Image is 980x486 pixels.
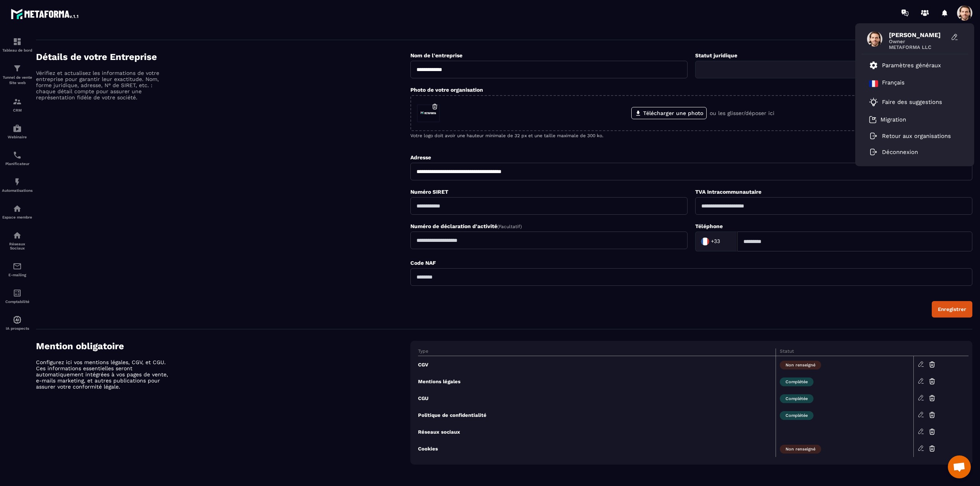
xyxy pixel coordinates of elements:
a: formationformationCRM [2,91,33,118]
img: accountant [13,288,22,298]
span: METAFORMA LLC [889,44,946,50]
img: automations [13,315,22,324]
button: Enregistrer [932,301,972,318]
p: Espace membre [2,215,33,219]
span: Owner [889,39,946,44]
td: CGV [418,356,776,373]
a: Paramètres généraux [869,61,941,70]
p: Français [882,79,905,88]
a: social-networksocial-networkRéseaux Sociaux [2,225,33,256]
img: automations [13,177,22,186]
img: formation [13,37,22,46]
input: Search for option [700,65,960,74]
h4: Détails de votre Entreprise [36,52,410,62]
label: Statut juridique [695,52,737,58]
th: Statut [776,348,913,356]
p: Planificateur [2,162,33,166]
p: Automatisations [2,188,33,193]
a: formationformationTunnel de vente Site web [2,58,33,91]
p: Vérifiez et actualisez les informations de votre entreprise pour garantir leur exactitude. Nom, f... [36,70,170,100]
img: email [13,262,22,271]
p: Webinaire [2,135,33,139]
label: Code NAF [410,260,436,266]
div: Search for option [695,232,737,251]
input: Search for option [722,236,729,247]
img: scheduler [13,151,22,160]
p: Faire des suggestions [882,99,942,105]
p: Configurez ici vos mentions légales, CGV, et CGU. Ces informations essentielles seront automatiqu... [36,359,170,390]
img: Country Flag [697,234,713,249]
img: automations [13,124,22,133]
label: Numéro de déclaration d'activité [410,223,522,229]
p: Tunnel de vente Site web [2,75,33,86]
label: Adresse [410,154,431,160]
p: IA prospects [2,326,33,330]
p: E-mailing [2,273,33,277]
div: Mở cuộc trò chuyện [948,455,971,478]
span: [PERSON_NAME] [889,31,946,39]
a: automationsautomationsWebinaire [2,118,33,145]
img: logo [11,7,80,21]
p: CRM [2,108,33,112]
span: +33 [711,238,720,245]
span: Complétée [780,394,813,403]
th: Type [418,348,776,356]
span: Complétée [780,377,813,386]
h4: Mention obligatoire [36,341,410,352]
p: Déconnexion [882,149,918,156]
a: accountantaccountantComptabilité [2,283,33,309]
label: Télécharger une photo [631,107,707,119]
a: automationsautomationsEspace membre [2,198,33,225]
a: Faire des suggestions [869,97,951,107]
p: Paramètres généraux [882,62,941,69]
img: formation [13,64,22,73]
td: Réseaux sociaux [418,423,776,440]
div: Enregistrer [938,306,966,312]
img: social-network [13,231,22,240]
label: Numéro SIRET [410,189,448,195]
span: Complétée [780,411,813,420]
a: formationformationTableau de bord [2,31,33,58]
img: automations [13,204,22,213]
td: Mentions légales [418,373,776,390]
span: Non renseigné [780,361,821,369]
label: TVA Intracommunautaire [695,189,761,195]
td: Politique de confidentialité [418,407,776,423]
label: Téléphone [695,223,723,229]
a: Migration [869,116,906,123]
td: CGU [418,390,776,407]
a: emailemailE-mailing [2,256,33,283]
a: schedulerschedulerPlanificateur [2,145,33,172]
p: ou les glisser/déposer ici [710,110,774,116]
p: Tableau de bord [2,48,33,52]
div: Search for option [695,61,972,78]
p: Comptabilité [2,300,33,304]
p: Votre logo doit avoir une hauteur minimale de 32 px et une taille maximale de 300 ko. [410,133,972,138]
p: Réseaux Sociaux [2,242,33,250]
a: automationsautomationsAutomatisations [2,172,33,198]
td: Cookies [418,440,776,457]
label: Photo de votre organisation [410,87,483,93]
span: (Facultatif) [497,224,522,229]
img: formation [13,97,22,106]
span: Non renseigné [780,445,821,454]
label: Nom de l'entreprise [410,52,462,58]
a: Retour aux organisations [869,133,951,139]
p: Migration [880,116,906,123]
p: Retour aux organisations [882,133,951,139]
